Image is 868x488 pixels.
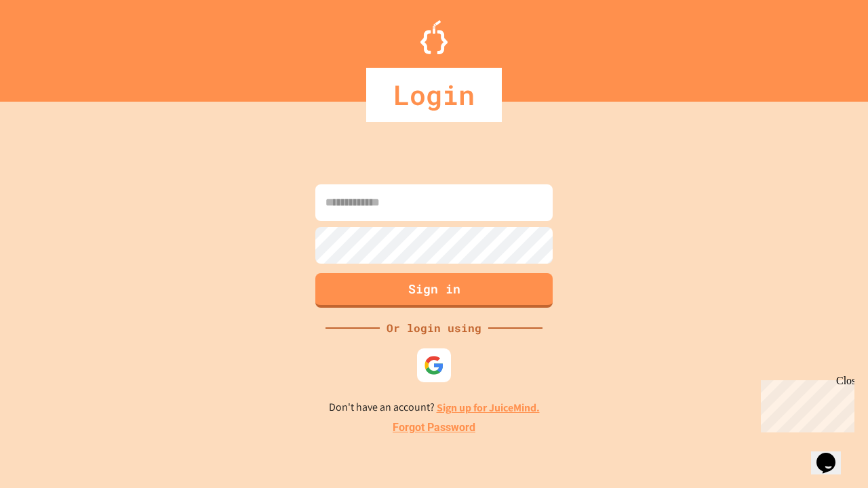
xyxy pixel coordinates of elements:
iframe: chat widget [811,434,854,474]
p: Don't have an account? [329,399,540,416]
img: Logo.svg [420,20,448,54]
button: Sign in [315,273,553,308]
div: Login [366,68,502,122]
div: Chat with us now!Close [5,5,94,86]
iframe: chat widget [755,375,854,432]
div: Or login using [380,320,488,336]
a: Sign up for JuiceMind. [437,401,540,415]
img: google-icon.svg [424,355,444,375]
a: Forgot Password [393,420,475,436]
